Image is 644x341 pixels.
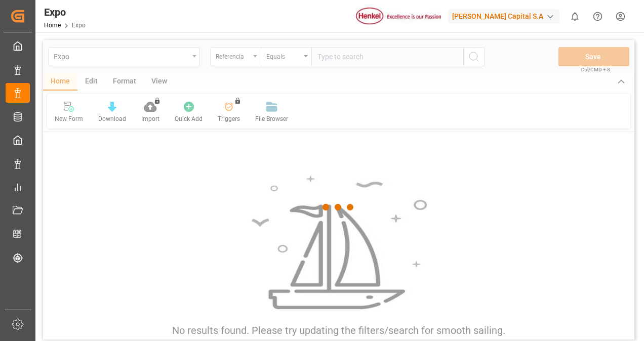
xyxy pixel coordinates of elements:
[356,8,441,25] img: Henkel%20logo.jpg_1689854090.jpg
[448,9,559,24] div: [PERSON_NAME] Capital S.A
[563,5,586,28] button: show 0 new notifications
[448,7,563,26] button: [PERSON_NAME] Capital S.A
[44,5,86,20] div: Expo
[44,22,61,29] a: Home
[586,5,609,28] button: Help Center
